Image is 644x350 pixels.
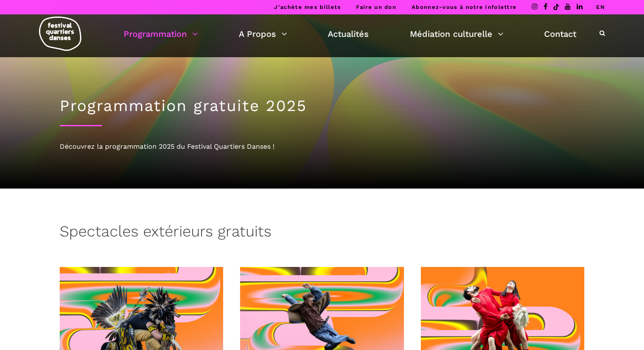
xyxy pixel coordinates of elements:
a: Faire un don [356,4,396,10]
h1: Programmation gratuite 2025 [60,97,585,115]
a: Médiation culturelle [410,27,503,41]
div: Découvrez la programmation 2025 du Festival Quartiers Danses ! [60,141,585,152]
a: EN [596,4,605,10]
a: J’achète mes billets [274,4,341,10]
h3: Spectacles extérieurs gratuits [60,222,271,244]
a: Programmation [124,27,198,41]
img: logo-fqd-med [39,17,81,51]
a: Contact [544,27,576,41]
a: Abonnez-vous à notre infolettre [412,4,517,10]
a: A Propos [239,27,287,41]
a: Actualités [328,27,369,41]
